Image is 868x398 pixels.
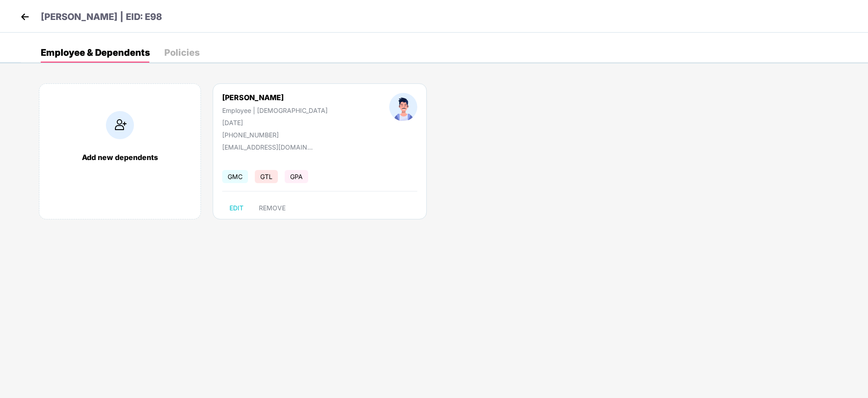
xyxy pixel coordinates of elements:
[285,170,308,183] span: GPA
[41,48,150,57] div: Employee & Dependents
[389,93,417,121] img: profileImage
[222,170,248,183] span: GMC
[229,204,243,212] span: EDIT
[164,48,200,57] div: Policies
[222,131,328,139] div: [PHONE_NUMBER]
[255,170,278,183] span: GTL
[18,10,32,24] img: back
[48,153,191,162] div: Add new dependents
[222,143,313,151] div: [EMAIL_ADDRESS][DOMAIN_NAME]
[259,204,286,212] span: REMOVE
[252,201,293,215] button: REMOVE
[41,10,162,24] p: [PERSON_NAME] | EID: E98
[222,93,328,102] div: [PERSON_NAME]
[222,201,251,215] button: EDIT
[222,119,328,126] div: [DATE]
[222,107,328,114] div: Employee | [DEMOGRAPHIC_DATA]
[106,111,134,139] img: addIcon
